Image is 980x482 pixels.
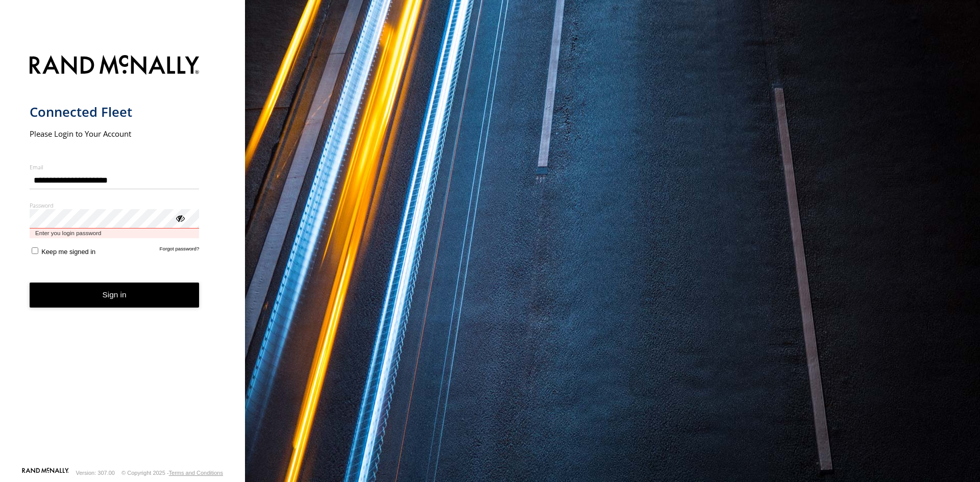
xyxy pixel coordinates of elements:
[76,470,115,476] div: Version: 307.00
[169,470,223,476] a: Terms and Conditions
[30,229,200,238] span: Enter you login password
[175,213,185,223] div: ViewPassword
[30,53,200,79] img: Rand McNally
[160,246,200,256] a: Forgot password?
[41,248,95,256] span: Keep me signed in
[121,470,223,476] div: © Copyright 2025 -
[30,129,200,139] h2: Please Login to Your Account
[22,468,69,478] a: Visit our Website
[30,49,216,467] form: main
[30,201,200,209] label: Password
[30,104,200,120] h1: Connected Fleet
[30,163,200,171] label: Email
[32,247,38,254] input: Keep me signed in
[30,283,200,308] button: Sign in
